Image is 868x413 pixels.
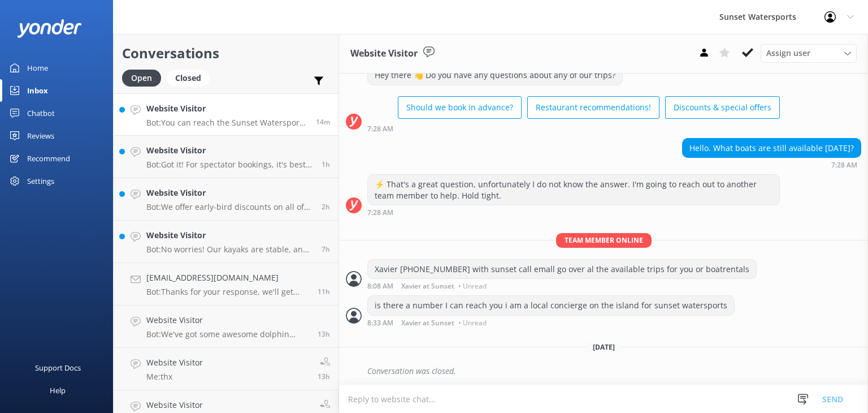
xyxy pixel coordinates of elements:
strong: 8:33 AM [367,320,393,326]
h4: Website Visitor [146,399,309,411]
h3: Website Visitor [350,46,418,61]
div: Xavier [PHONE_NUMBER] with sunset call emall go over al the available trips for you or boatrentals [368,260,756,279]
a: Closed [167,71,215,84]
div: 2025-06-01T21:00:08.571 [346,362,861,381]
span: • Unread [458,283,487,290]
p: Bot: You can reach the Sunset Watersports team at [PHONE_NUMBER]. If you're looking for the phone... [146,118,307,128]
p: Bot: No worries! Our kayaks are stable, and if you do happen to slip, our guides are there to ass... [146,244,313,255]
a: Website VisitorBot:You can reach the Sunset Watersports team at [PHONE_NUMBER]. If you're looking... [114,93,338,136]
div: May 31 2025 06:28am (UTC -05:00) America/Cancun [367,208,780,216]
span: Aug 31 2025 05:39am (UTC -05:00) America/Cancun [322,202,330,212]
span: Aug 30 2025 05:51pm (UTC -05:00) America/Cancun [318,372,330,381]
span: [DATE] [586,342,622,352]
span: Aug 30 2025 11:53pm (UTC -05:00) America/Cancun [322,244,330,254]
p: Me: thx [146,372,203,382]
strong: 8:08 AM [367,283,393,290]
div: Settings [27,170,54,192]
strong: 7:28 AM [831,162,857,169]
span: Xavier at Sunset [401,320,454,326]
h4: Website Visitor [146,356,203,369]
div: Help [50,379,66,402]
div: Inbox [27,79,48,102]
div: May 31 2025 06:28am (UTC -05:00) America/Cancun [367,124,780,132]
div: May 31 2025 07:33am (UTC -05:00) America/Cancun [367,319,735,326]
div: Assign User [761,44,857,62]
span: Assign user [766,47,810,59]
button: Should we book in advance? [398,96,522,119]
div: Hello. What boats are still available [DATE]? [683,139,861,158]
a: Website VisitorMe:thx13h [114,348,338,390]
div: Conversation was closed. [367,362,861,381]
div: Reviews [27,124,54,147]
h4: Website Visitor [146,187,313,199]
span: Xavier at Sunset [401,283,454,290]
div: ⚡ That's a great question, unfortunately I do not know the answer. I'm going to reach out to anot... [368,175,779,205]
div: Home [27,57,48,79]
div: May 31 2025 07:08am (UTC -05:00) America/Cancun [367,282,757,290]
p: Bot: We offer early-bird discounts on all of our morning trips, and any available promo codes wil... [146,202,313,212]
span: Team member online [556,233,652,247]
h2: Conversations [122,42,330,64]
h4: Website Visitor [146,144,313,157]
img: yonder-white-logo.png [17,19,82,38]
a: Website VisitorBot:We've got some awesome dolphin tours! You can join our Dolphin & Snorkel Combo... [114,306,338,348]
h4: Website Visitor [146,229,313,242]
h4: Website Visitor [146,314,309,326]
a: Website VisitorBot:No worries! Our kayaks are stable, and if you do happen to slip, our guides ar... [114,221,338,263]
span: Aug 30 2025 08:31pm (UTC -05:00) America/Cancun [318,287,330,296]
div: Hey there 👋 Do you have any questions about any of our trips? [368,66,622,85]
button: Restaurant recommendations! [527,96,659,119]
span: Aug 30 2025 06:29pm (UTC -05:00) America/Cancun [318,329,330,339]
div: is there a number I can reach you i am a local concierge on the island for sunset watersports [368,296,734,315]
div: Recommend [27,147,70,170]
a: [EMAIL_ADDRESS][DOMAIN_NAME]Bot:Thanks for your response, we'll get back to you as soon as we can... [114,263,338,306]
a: Website VisitorBot:Got it! For spectator bookings, it's best to contact our team directly to chec... [114,136,338,178]
div: Support Docs [35,356,81,379]
a: Open [122,71,167,84]
h4: Website Visitor [146,102,307,115]
p: Bot: Thanks for your response, we'll get back to you as soon as we can during opening hours. [146,287,309,297]
h4: [EMAIL_ADDRESS][DOMAIN_NAME] [146,272,309,284]
span: Aug 31 2025 07:28am (UTC -05:00) America/Cancun [316,117,330,127]
strong: 7:28 AM [367,209,393,216]
div: May 31 2025 06:28am (UTC -05:00) America/Cancun [682,161,861,169]
div: Chatbot [27,102,55,124]
strong: 7:28 AM [367,126,393,132]
button: Discounts & special offers [665,96,780,119]
span: Aug 31 2025 06:26am (UTC -05:00) America/Cancun [322,160,330,169]
p: Bot: Got it! For spectator bookings, it's best to contact our team directly to check availability... [146,160,313,170]
p: Bot: We've got some awesome dolphin tours! You can join our Dolphin & Snorkel Combo, which includ... [146,329,309,339]
div: Open [122,70,161,87]
a: Website VisitorBot:We offer early-bird discounts on all of our morning trips, and any available p... [114,178,338,221]
div: Closed [167,70,210,87]
span: • Unread [458,320,487,326]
